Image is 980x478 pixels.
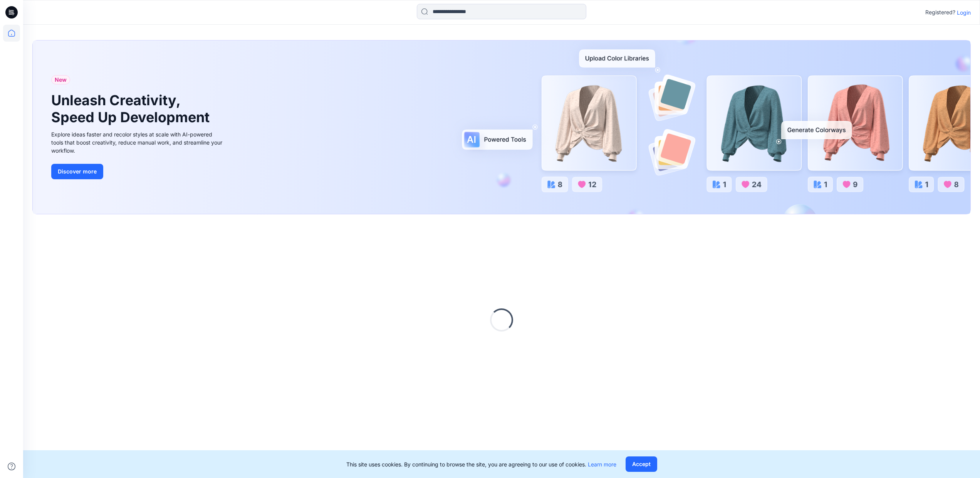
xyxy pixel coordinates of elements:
[626,456,657,472] button: Accept
[51,130,225,155] div: Explore ideas faster and recolor styles at scale with AI-powered tools that boost creativity, red...
[51,92,213,125] h1: Unleash Creativity, Speed Up Development
[55,75,67,84] span: New
[51,164,103,179] button: Discover more
[588,461,616,468] a: Learn more
[957,8,971,17] p: Login
[925,8,955,17] p: Registered?
[51,164,225,179] a: Discover more
[346,460,616,468] p: This site uses cookies. By continuing to browse the site, you are agreeing to our use of cookies.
